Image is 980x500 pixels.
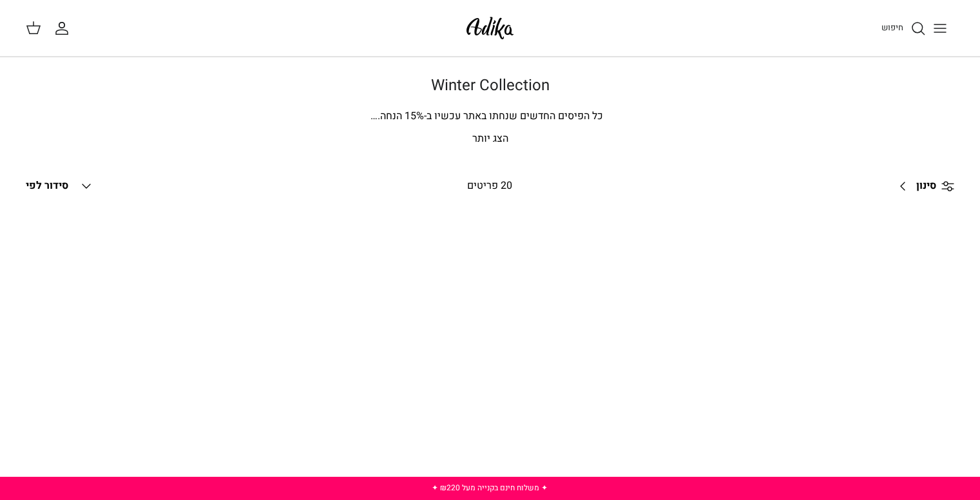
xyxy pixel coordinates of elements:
[54,21,75,36] a: החשבון שלי
[916,178,936,195] span: סינון
[432,482,548,494] a: ✦ משלוח חינם בקנייה מעל ₪220 ✦
[926,14,954,43] button: Toggle menu
[379,178,600,195] div: 20 פריטים
[370,108,424,124] span: % הנחה.
[881,21,926,36] a: חיפוש
[26,178,68,193] span: סידור לפי
[890,171,954,202] a: סינון
[405,108,416,124] span: 15
[39,77,941,95] h1: Winter Collection
[39,131,941,148] p: הצג יותר
[424,108,603,124] span: כל הפיסים החדשים שנחתו באתר עכשיו ב-
[881,21,903,34] span: חיפוש
[463,13,517,43] img: Adika IL
[26,172,94,200] button: סידור לפי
